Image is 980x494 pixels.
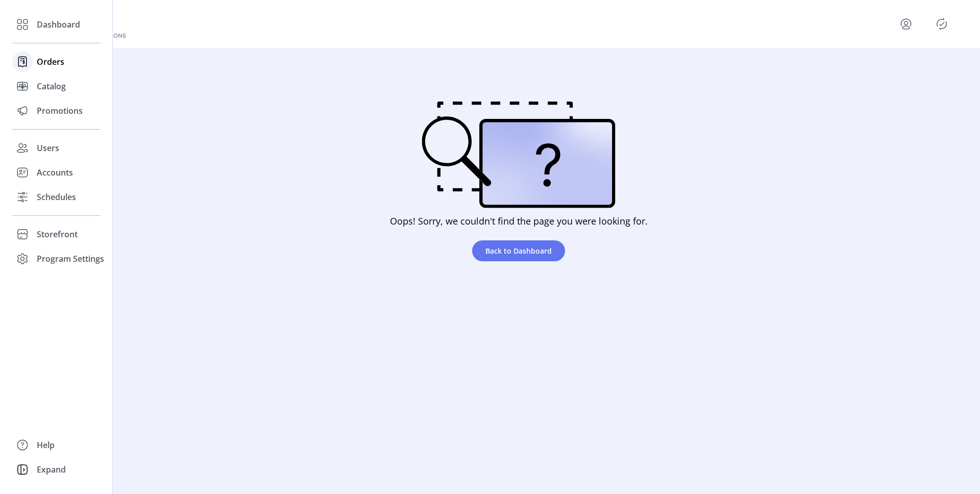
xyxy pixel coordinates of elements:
[472,240,565,261] button: Back to Dashboard
[37,439,55,451] span: Help
[37,191,76,203] span: Schedules
[37,80,66,92] span: Catalog
[37,105,83,117] span: Promotions
[37,253,104,265] span: Program Settings
[934,16,950,32] button: Publisher Panel
[485,245,552,256] span: Back to Dashboard
[37,463,66,476] span: Expand
[37,228,78,240] span: Storefront
[390,214,648,228] h5: Oops! Sorry, we couldn't find the page you were looking for.
[37,142,59,154] span: Users
[37,18,80,31] span: Dashboard
[37,166,73,179] span: Accounts
[37,56,64,68] span: Orders
[898,16,914,32] button: menu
